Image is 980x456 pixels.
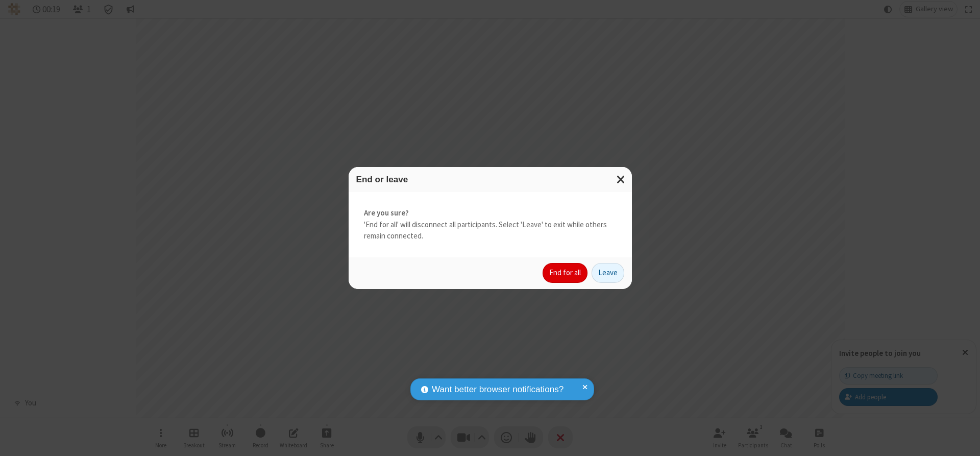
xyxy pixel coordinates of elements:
h3: End or leave [356,175,624,184]
strong: Are you sure? [364,207,617,219]
button: Close modal [610,167,632,192]
button: Leave [592,263,624,283]
span: Want better browser notifications? [432,383,563,396]
button: End for all [543,263,587,283]
div: 'End for all' will disconnect all participants. Select 'Leave' to exit while others remain connec... [349,192,632,257]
